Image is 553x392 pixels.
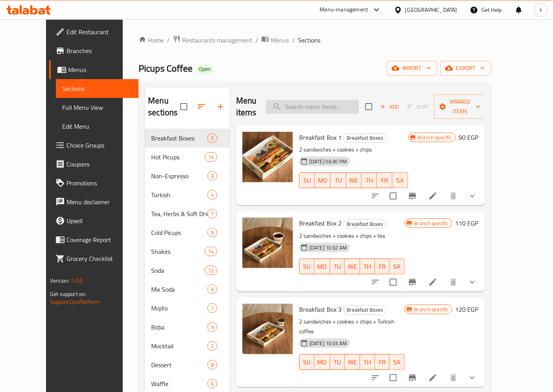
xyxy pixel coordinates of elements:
span: Turkish [151,190,207,200]
a: Edit Menu [56,117,139,136]
span: Mocktail [151,341,207,351]
span: Select to update [385,370,401,386]
span: Mojito [151,303,207,313]
h2: Menu sections [148,95,180,118]
svg: Show Choices [468,373,477,383]
div: Shakes [151,247,205,256]
span: Waffle [151,379,207,388]
div: items [207,190,217,200]
span: 3 [208,172,217,180]
span: Promotions [67,178,132,188]
div: Breakfast Boxes5 [145,129,230,148]
button: delete [444,273,463,292]
button: show more [463,368,482,387]
a: Restaurants management [173,35,252,45]
span: FR [380,175,389,186]
div: Tea, Herbs & Soft Drinks7 [145,204,230,223]
span: Upsell [67,216,132,226]
span: Grocery Checklist [67,254,132,263]
span: Branch specific [411,220,452,227]
span: [DATE] 10:33 AM [306,340,350,347]
span: Get support on: [50,289,86,299]
button: TH [362,172,377,188]
div: items [207,209,217,218]
p: 2 sandwiches + cookies + chips + Turkish coffee [299,317,405,337]
span: Soda [151,266,205,275]
input: search [266,100,359,114]
button: export [440,61,491,76]
span: k [540,6,542,14]
button: TU [330,259,345,274]
a: Sections [56,79,139,98]
div: Hot Picups14 [145,148,230,166]
button: delete [444,368,463,387]
span: Select to update [385,188,401,204]
span: SA [393,261,401,272]
span: 7 [208,305,217,312]
span: Select section first [402,101,434,113]
p: 2 sandwiches + cookies + chips [299,145,408,155]
span: Select all sections [176,98,192,115]
svg: Show Choices [468,277,477,287]
span: Breakfast Box 1 [299,131,342,143]
button: SU [299,172,315,188]
span: Breakfast Boxes [344,305,386,314]
span: Tea, Herbs & Soft Drinks [151,209,207,218]
a: Upsell [49,211,139,230]
button: sort-choices [366,187,385,205]
button: show more [463,187,482,205]
span: Edit Restaurant [67,27,132,37]
button: SU [299,259,314,274]
nav: breadcrumb [139,35,491,45]
button: WE [345,259,360,274]
span: Sort sections [192,97,211,116]
button: Manage items [434,94,487,119]
div: items [207,303,217,313]
span: 14 [205,248,217,255]
div: Open [196,65,214,74]
span: FR [378,261,387,272]
button: Add [377,101,402,113]
span: 9 [208,229,217,237]
button: MO [315,172,331,188]
h6: 110 EGP [455,218,479,229]
a: Menus [261,35,289,45]
div: Dessert8 [145,355,230,374]
span: Breakfast Boxes [344,133,386,142]
button: SA [392,172,408,188]
span: Mix Soda [151,285,207,294]
span: MO [318,357,327,368]
button: delete [444,187,463,205]
a: Home [139,35,164,45]
span: 12 [205,267,217,274]
span: Add item [377,101,402,113]
button: TH [360,354,375,370]
span: SA [393,357,401,368]
div: items [207,341,217,351]
a: Menu disclaimer [49,192,139,211]
span: Breakfast Boxes [151,133,207,143]
button: FR [375,354,390,370]
span: Menu disclaimer [67,197,132,207]
a: Choice Groups [49,136,139,155]
button: SA [390,259,405,274]
span: Breakfast Boxes [344,220,386,229]
span: Choice Groups [67,141,132,150]
button: Branch-specific-item [403,273,422,292]
a: Coverage Report [49,230,139,249]
span: Edit Menu [62,122,132,131]
span: 6 [208,380,217,388]
div: Boba [151,322,207,332]
a: Edit menu item [428,277,438,287]
span: MO [318,261,327,272]
span: Hot Picups [151,152,205,162]
button: Branch-specific-item [403,187,422,205]
span: Non-Espresso [151,171,207,181]
div: items [205,266,217,275]
div: Boba3 [145,318,230,337]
